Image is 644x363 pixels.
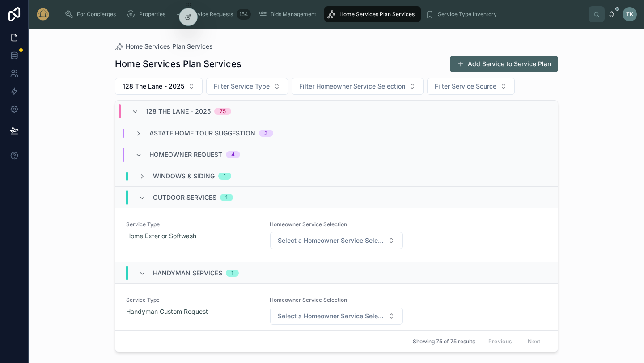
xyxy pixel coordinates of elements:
button: Select Button [206,78,288,95]
span: Filter Service Type [214,82,270,91]
span: Select a Homeowner Service Selection [278,236,384,245]
span: Home Services Plan Services [339,11,415,18]
a: Service TypeHome Exterior SoftwashHomeowner Service SelectionSelect Button [115,208,558,262]
div: 1 [231,270,233,277]
span: Filter Homeowner Service Selection [299,82,405,91]
div: 154 [237,9,251,20]
div: 4 [231,151,235,158]
span: Homeowner Service Selection [270,296,403,304]
a: Properties [124,6,172,22]
span: 128 The Lane - 2025 [146,107,211,116]
span: Homeowner Service Selection [270,221,403,228]
span: Handyman Services [153,269,222,278]
div: 75 [220,108,226,115]
div: scrollable content [57,4,589,24]
button: Select Button [270,308,402,325]
span: Service Type Inventory [438,11,497,18]
span: Properties [139,11,165,18]
button: Add Service to Service Plan [450,56,558,72]
a: Service TypeHandyman Custom RequestHomeowner Service SelectionSelect Button [115,283,558,338]
span: Home Services Plan Services [126,42,213,51]
a: Home Services Plan Services [115,42,213,51]
span: Service Requests [189,11,233,18]
span: Service Type [126,221,259,228]
span: Bids Management [271,11,316,18]
div: 3 [264,130,268,137]
div: 1 [224,173,226,180]
span: Homeowner Request [149,150,222,159]
span: Filter Service Source [435,82,496,91]
button: Select Button [270,232,402,249]
span: Select a Homeowner Service Selection [278,312,384,321]
button: Select Button [292,78,424,95]
a: Bids Management [255,6,322,22]
a: Home Exterior Softwash [126,232,196,241]
span: Windows & Siding [153,172,215,181]
button: Select Button [427,78,515,95]
a: Home Services Plan Services [324,6,421,22]
span: TK [626,11,633,18]
a: Service Requests154 [174,6,254,22]
div: 1 [225,194,228,201]
span: For Concierges [77,11,116,18]
span: Showing 75 of 75 results [413,338,475,345]
span: 128 The Lane - 2025 [123,82,184,91]
a: For Concierges [62,6,122,22]
button: Select Button [115,78,203,95]
span: Astate Home Tour Suggestion [149,129,255,138]
img: App logo [36,7,50,21]
a: Handyman Custom Request [126,307,208,316]
a: Service Type Inventory [423,6,503,22]
span: Outdoor Services [153,193,216,202]
span: Service Type [126,296,259,304]
h1: Home Services Plan Services [115,58,241,70]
